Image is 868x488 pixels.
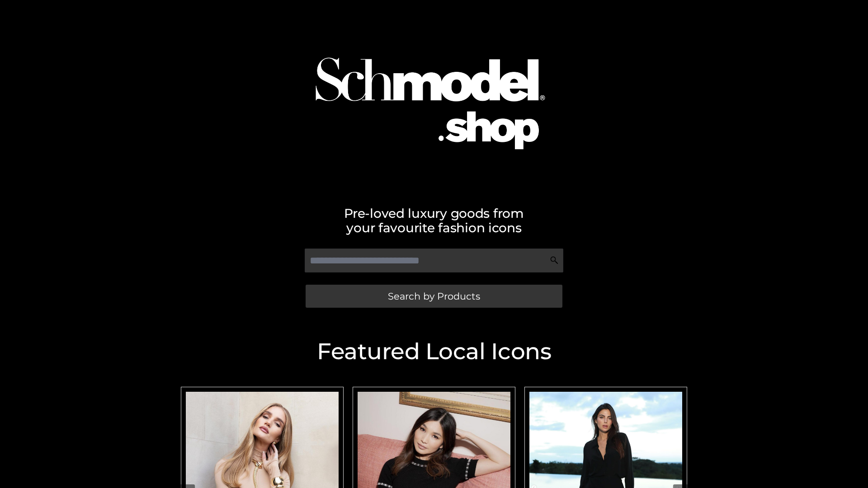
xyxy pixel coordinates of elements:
h2: Pre-loved luxury goods from your favourite fashion icons [176,206,692,235]
a: Search by Products [306,285,562,308]
img: Search Icon [550,256,559,265]
span: Search by Products [388,291,480,301]
h2: Featured Local Icons​ [176,340,692,363]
